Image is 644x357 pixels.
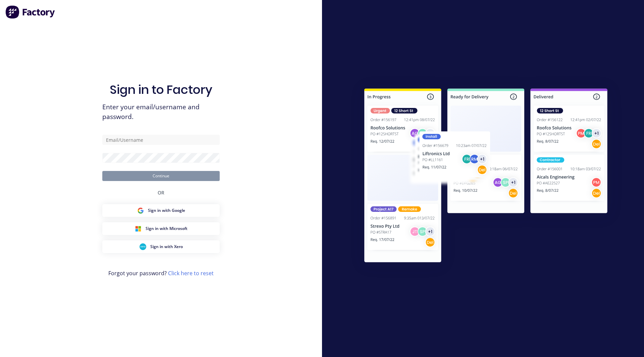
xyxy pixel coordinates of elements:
img: Sign in [350,75,622,278]
span: Sign in with Microsoft [146,226,187,232]
div: OR [158,181,164,204]
input: Email/Username [102,135,220,145]
img: Factory [5,5,56,19]
span: Sign in with Xero [150,244,183,250]
span: Enter your email/username and password. [102,102,220,122]
img: Xero Sign in [140,243,146,250]
img: Microsoft Sign in [135,225,142,232]
img: Google Sign in [137,207,144,214]
span: Forgot your password? [108,269,214,277]
h1: Sign in to Factory [110,82,212,97]
button: Continue [102,171,220,181]
button: Google Sign inSign in with Google [102,204,220,217]
span: Sign in with Google [148,207,185,214]
button: Xero Sign inSign in with Xero [102,240,220,253]
a: Click here to reset [168,270,214,277]
button: Microsoft Sign inSign in with Microsoft [102,222,220,235]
